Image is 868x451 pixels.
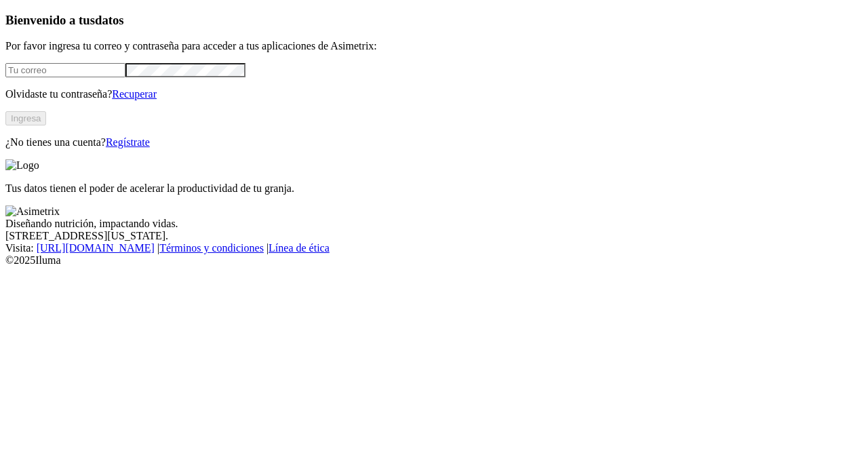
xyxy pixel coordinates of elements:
[106,136,150,148] a: Regístrate
[5,205,60,218] img: Asimetrix
[159,242,264,254] a: Términos y condiciones
[95,13,124,27] span: datos
[5,13,863,28] h3: Bienvenido a tus
[269,242,330,254] a: Línea de ética
[5,242,863,254] div: Visita : | |
[5,159,39,172] img: Logo
[5,111,46,125] button: Ingresa
[5,254,863,267] div: © 2025 Iluma
[5,218,863,230] div: Diseñando nutrición, impactando vidas.
[37,242,155,254] a: [URL][DOMAIN_NAME]
[5,63,125,77] input: Tu correo
[5,182,863,195] p: Tus datos tienen el poder de acelerar la productividad de tu granja.
[112,88,157,100] a: Recuperar
[5,136,863,149] p: ¿No tienes una cuenta?
[5,40,863,52] p: Por favor ingresa tu correo y contraseña para acceder a tus aplicaciones de Asimetrix:
[5,88,863,100] p: Olvidaste tu contraseña?
[5,230,863,242] div: [STREET_ADDRESS][US_STATE].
